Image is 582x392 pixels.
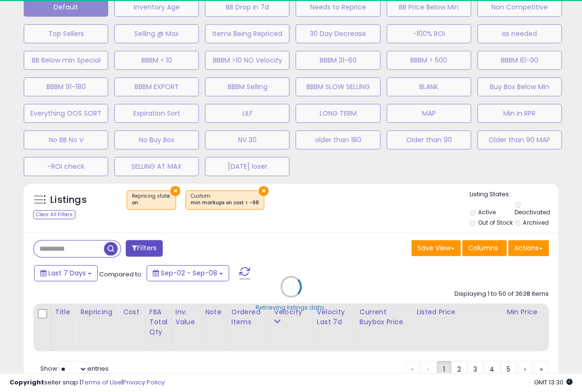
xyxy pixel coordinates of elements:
[256,303,327,311] div: Retrieving listings data..
[114,130,199,149] button: No Buy Box
[387,24,471,43] button: -100% ROI
[477,51,562,70] button: BBBM 61-90
[387,77,471,96] button: BLANK
[296,51,380,70] button: BBBM 31-60
[296,24,380,43] button: 30 Day Decrease
[114,157,199,176] button: SELLING AT MAX
[205,51,289,70] button: BBBM >10 NO Velocity
[114,77,199,96] button: BBBM EXPORT
[477,24,562,43] button: as needed
[296,104,380,123] button: LONG TERM
[387,104,471,123] button: MAP
[205,77,289,96] button: BBBM Selling
[387,51,471,70] button: BBBM > 500
[9,378,165,387] div: seller snap | |
[24,104,108,123] button: Everything OOS SORT
[205,130,289,149] button: NV 30
[296,77,380,96] button: BBBM SLOW SELLING
[9,378,44,387] strong: Copyright
[24,157,108,176] button: -ROI check
[205,157,289,176] button: [DATE] loser
[24,24,108,43] button: Top Sellers
[477,130,562,149] button: Older than 90 MAP
[24,51,108,70] button: BB Below min Special
[205,104,289,123] button: LILF
[24,77,108,96] button: BBBM 91-180
[296,130,380,149] button: older than 180
[205,24,289,43] button: Items Being Repriced
[477,77,562,96] button: Buy Box Below Min
[387,130,471,149] button: Older than 90
[477,104,562,123] button: Min in RPR
[114,51,199,70] button: BBBM < 10
[114,24,199,43] button: Selling @ Max
[24,130,108,149] button: No BB No V
[114,104,199,123] button: Expiration Sort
